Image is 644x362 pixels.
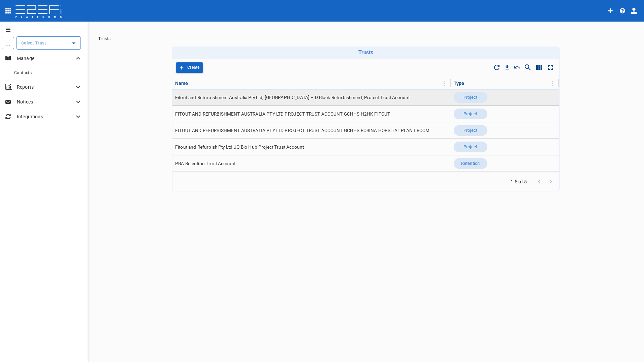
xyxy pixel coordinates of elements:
[187,64,200,71] p: Create
[69,38,78,48] button: Open
[17,84,74,90] p: Reports
[508,178,529,185] span: 1-5 of 5
[176,62,203,73] button: Create
[454,79,464,87] div: Type
[2,37,14,49] div: ...
[175,79,188,87] div: Name
[439,78,450,89] button: Column Actions
[98,36,633,41] nav: breadcrumb
[175,127,430,134] span: FITOUT AND REFURBISHMENT AUSTRALIA PTY LTD PROJECT TRUST ACCOUNT GCHHS ROBINA HOPSITAL PLANT ROOM
[175,160,235,167] span: PBA Retention Trust Account
[459,94,481,101] span: Project
[545,62,556,73] button: Toggle full screen
[534,178,545,185] span: Go to previous page
[175,111,390,117] span: FITOUT AND REFURBISHMENT AUSTRALIA PTY LTD PROJECT TRUST ACCOUNT GCHHS H2HK FITOUT
[98,36,110,41] a: Trusts
[534,62,545,73] button: Show/Hide columns
[459,127,481,134] span: Project
[20,39,68,47] input: Select Trust
[547,78,558,89] button: Column Actions
[17,55,74,62] p: Manage
[176,62,203,73] span: Add Trust
[457,160,484,167] span: Retention
[459,111,481,117] span: Project
[512,62,522,72] button: Reset Sorting
[491,62,503,73] span: Refresh Data
[17,98,74,105] p: Notices
[17,113,74,120] p: Integrations
[459,144,481,150] span: Project
[503,63,512,72] button: Download CSV
[545,178,556,185] span: Go to next page
[175,144,304,150] span: Fitout and Refurbish Pty Ltd UQ Bio Hub Project Trust Account
[522,62,534,73] button: Show/Hide search
[175,94,410,101] span: Fitout and Refurbishment Australia Pty Ltd, [GEOGRAPHIC_DATA] – D Block Refurbishment, Project Tr...
[174,49,557,56] h6: Trusts
[14,70,32,75] span: Contacts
